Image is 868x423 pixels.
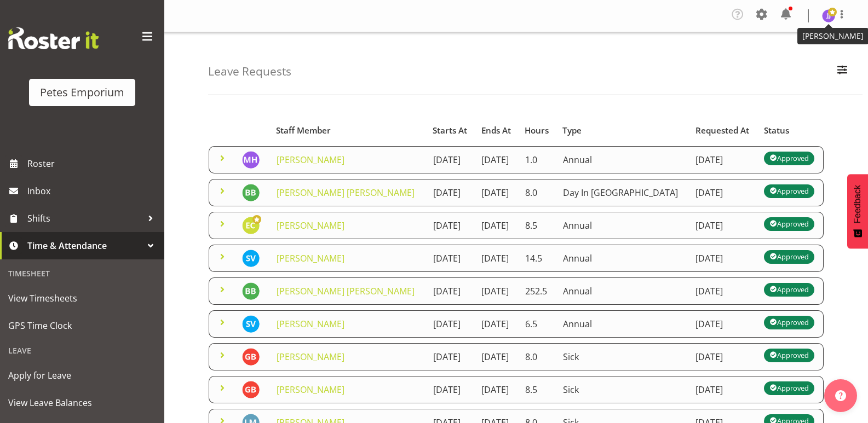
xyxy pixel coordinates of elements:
div: Approved [769,184,809,198]
a: View Leave Balances [3,389,162,416]
span: GPS Time Clock [8,317,156,334]
div: Requested At [695,124,751,137]
div: Leave [3,339,162,362]
td: [DATE] [475,212,518,239]
div: Petes Emporium [40,84,124,101]
img: gillian-byford11184.jpg [242,381,260,398]
div: Approved [769,381,809,395]
div: Type [562,124,682,137]
a: Apply for Leave [3,362,162,389]
span: Inbox [27,183,159,199]
td: [DATE] [689,212,757,239]
td: 8.0 [519,179,556,206]
td: [DATE] [475,310,518,338]
td: [DATE] [427,245,475,272]
a: View Timesheets [3,285,162,312]
a: [PERSON_NAME] [277,219,344,231]
span: Roster [27,155,159,172]
td: Annual [556,146,689,173]
a: [PERSON_NAME] [277,252,344,264]
a: [PERSON_NAME] [277,384,344,396]
div: Approved [769,283,809,296]
span: View Timesheets [8,290,156,306]
td: [DATE] [475,277,518,305]
td: [DATE] [475,179,518,206]
td: 252.5 [519,277,556,305]
img: sasha-vandervalk6911.jpg [242,315,260,333]
div: Staff Member [276,124,420,137]
div: Approved [769,152,809,165]
td: [DATE] [689,179,757,206]
a: [PERSON_NAME] [277,351,344,363]
td: 1.0 [519,146,556,173]
img: mackenzie-halford4471.jpg [242,151,260,169]
td: Sick [556,343,689,370]
td: 14.5 [519,245,556,272]
div: Ends At [481,124,513,137]
td: [DATE] [427,179,475,206]
td: [DATE] [689,343,757,370]
td: [DATE] [427,277,475,305]
a: GPS Time Clock [3,312,162,339]
div: Approved [769,217,809,230]
td: [DATE] [427,376,475,403]
td: 8.0 [519,343,556,370]
a: [PERSON_NAME] [277,318,344,330]
td: Annual [556,277,689,305]
td: 8.5 [519,376,556,403]
button: Feedback - Show survey [847,174,868,248]
img: Rosterit website logo [8,27,99,49]
img: beena-bist9974.jpg [242,282,260,300]
td: Day In [GEOGRAPHIC_DATA] [556,179,689,206]
span: Apply for Leave [8,367,156,384]
span: View Leave Balances [8,395,156,411]
div: Starts At [433,124,469,137]
td: [DATE] [689,310,757,338]
td: [DATE] [475,146,518,173]
td: [DATE] [689,146,757,173]
td: [DATE] [689,245,757,272]
td: [DATE] [475,376,518,403]
span: Feedback [853,185,863,223]
button: Filter Employees [831,60,854,84]
td: [DATE] [689,376,757,403]
td: [DATE] [427,212,475,239]
img: janelle-jonkers702.jpg [822,9,835,22]
td: [DATE] [427,146,475,173]
img: gillian-byford11184.jpg [242,348,260,366]
td: [DATE] [689,277,757,305]
div: Timesheet [3,262,162,285]
a: [PERSON_NAME] [PERSON_NAME] [277,285,415,297]
td: Annual [556,245,689,272]
td: [DATE] [427,343,475,370]
div: Approved [769,316,809,329]
div: Approved [769,250,809,263]
div: Hours [525,124,550,137]
td: [DATE] [427,310,475,338]
h4: Leave Requests [208,65,291,78]
div: Status [764,124,818,137]
span: Shifts [27,210,142,227]
td: Annual [556,310,689,338]
td: 8.5 [519,212,556,239]
td: Sick [556,376,689,403]
img: help-xxl-2.png [835,390,846,401]
img: beena-bist9974.jpg [242,184,260,201]
img: emma-croft7499.jpg [242,217,260,234]
td: [DATE] [475,343,518,370]
img: sasha-vandervalk6911.jpg [242,250,260,267]
div: Approved [769,349,809,362]
a: [PERSON_NAME] [PERSON_NAME] [277,187,415,199]
td: [DATE] [475,245,518,272]
td: 6.5 [519,310,556,338]
td: Annual [556,212,689,239]
span: Time & Attendance [27,237,142,254]
a: [PERSON_NAME] [277,154,344,166]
